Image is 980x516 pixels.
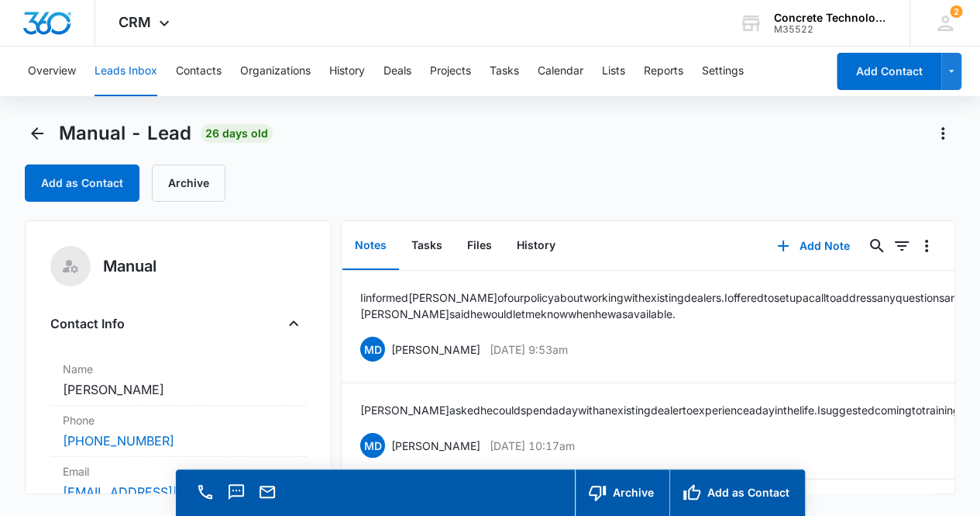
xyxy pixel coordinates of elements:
[399,222,455,270] button: Tasks
[256,490,278,504] a: Email
[774,24,887,35] div: account id
[702,47,744,96] button: Settings
[95,47,157,96] button: Leads Inbox
[225,490,247,504] a: Text
[103,255,156,278] h5: Manual
[762,227,865,265] button: Add Note
[950,5,962,18] span: 2
[914,234,939,258] button: Overflow Menu
[889,234,914,258] button: Filters
[360,337,385,362] span: MD
[602,47,625,96] button: Lists
[391,341,480,358] p: [PERSON_NAME]
[256,481,278,503] button: Email
[240,47,311,96] button: Organizations
[63,412,294,428] label: Phone
[575,469,669,516] button: Archive
[360,433,385,458] span: MD
[383,47,411,96] button: Deals
[837,53,941,90] button: Add Contact
[50,355,307,406] div: Name[PERSON_NAME]
[25,164,139,202] button: Add as Contact
[63,431,174,450] a: [PHONE_NUMBER]
[63,380,294,399] dd: [PERSON_NAME]
[50,457,307,508] div: Email[EMAIL_ADDRESS][DOMAIN_NAME]
[50,406,307,457] div: Phone[PHONE_NUMBER]
[865,234,889,258] button: Search...
[329,47,365,96] button: History
[490,47,519,96] button: Tasks
[194,481,216,503] button: Call
[28,47,76,96] button: Overview
[63,361,294,377] label: Name
[669,469,805,516] button: Add as Contact
[342,222,399,270] button: Notes
[490,341,568,358] p: [DATE] 9:53am
[930,121,955,146] button: Actions
[538,47,583,96] button: Calendar
[63,463,294,480] label: Email
[201,124,273,143] span: 26 days old
[950,5,962,18] div: notifications count
[644,47,683,96] button: Reports
[281,311,306,336] button: Close
[490,438,575,454] p: [DATE] 10:17am
[455,222,504,270] button: Files
[50,314,125,333] h4: Contact Info
[430,47,471,96] button: Projects
[176,47,222,96] button: Contacts
[59,122,191,145] span: Manual - Lead
[63,483,218,501] a: [EMAIL_ADDRESS][DOMAIN_NAME]
[119,14,151,30] span: CRM
[194,490,216,504] a: Call
[225,481,247,503] button: Text
[391,438,480,454] p: [PERSON_NAME]
[152,164,225,202] button: Archive
[774,12,887,24] div: account name
[25,121,50,146] button: Back
[504,222,568,270] button: History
